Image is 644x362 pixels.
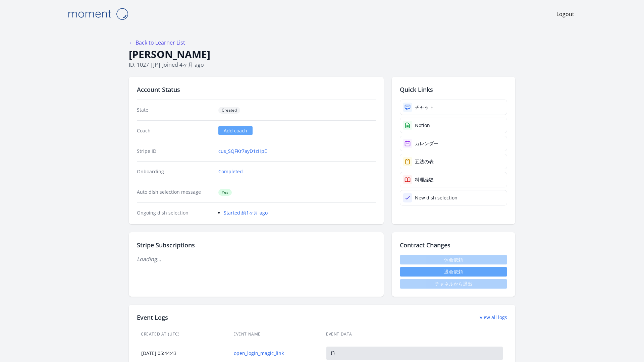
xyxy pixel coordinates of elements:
a: チャット [400,100,507,115]
dt: Auto dish selection message [137,189,213,196]
h2: Account Status [137,85,376,94]
a: Logout [556,10,574,18]
div: カレンダー [415,140,438,147]
dt: Coach [137,127,213,134]
span: チャネルから退出 [400,279,507,289]
a: Notion [400,118,507,133]
div: 五法の表 [415,158,434,165]
div: 料理経験 [415,176,434,183]
h2: Stripe Subscriptions [137,240,376,250]
h1: [PERSON_NAME] [129,48,515,61]
pre: {} [326,347,503,360]
th: Event Name [229,327,322,341]
span: jp [153,61,158,68]
a: View all logs [480,314,507,321]
dt: Ongoing dish selection [137,209,213,216]
span: 休会依頼 [400,255,507,264]
dt: Stripe ID [137,148,213,155]
dt: State [137,107,213,114]
p: Loading... [137,255,376,263]
span: Yes [218,189,232,196]
a: カレンダー [400,136,507,151]
dt: Onboarding [137,168,213,175]
h2: Quick Links [400,85,507,94]
a: Add coach [218,126,253,135]
th: Created At (UTC) [137,327,229,341]
h2: Contract Changes [400,240,507,250]
img: Moment [64,5,131,22]
a: Started 約1ヶ月 ago [224,209,268,216]
button: 退会依頼 [400,267,507,277]
div: [DATE] 05:44:43 [137,350,229,357]
a: 五法の表 [400,154,507,169]
div: Notion [415,122,430,129]
a: New dish selection [400,190,507,205]
div: チャット [415,104,434,111]
a: Completed [218,168,243,175]
span: Created [218,107,240,114]
div: New dish selection [415,194,458,201]
h2: Event Logs [137,313,168,322]
a: cus_SQFKr7ayD1zHpE [218,148,267,155]
a: open_login_magic_link [234,350,318,357]
a: ← Back to Learner List [129,39,185,46]
a: 料理経験 [400,172,507,187]
th: Event Data [322,327,507,341]
p: ID: 1027 | | Joined 4ヶ月 ago [129,61,515,69]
